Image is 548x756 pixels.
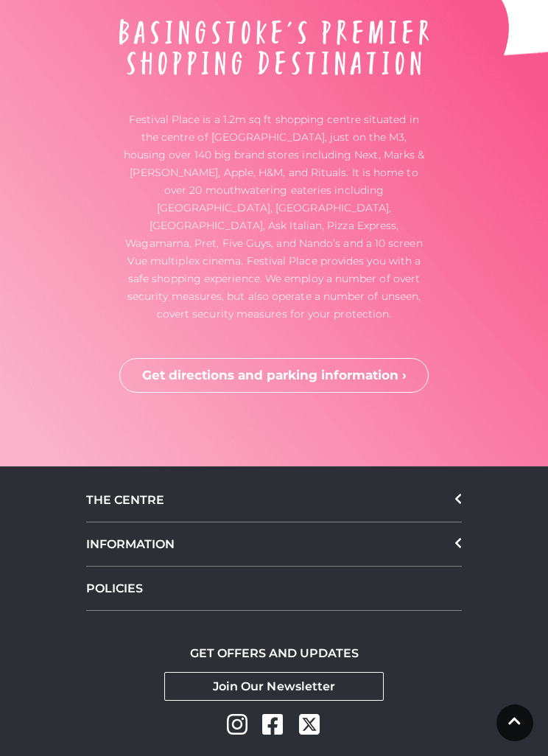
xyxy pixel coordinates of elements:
div: INFORMATION [86,522,462,567]
img: About Festival Place [119,19,429,75]
a: Get directions and parking information › [119,358,429,393]
p: Festival Place is a 1.2m sq ft shopping centre situated in the centre of [GEOGRAPHIC_DATA], just ... [119,111,429,323]
a: POLICIES [86,567,462,611]
div: THE CENTRE [86,478,462,522]
h2: GET OFFERS AND UPDATES [190,646,359,660]
a: Join Our Newsletter [164,672,384,701]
